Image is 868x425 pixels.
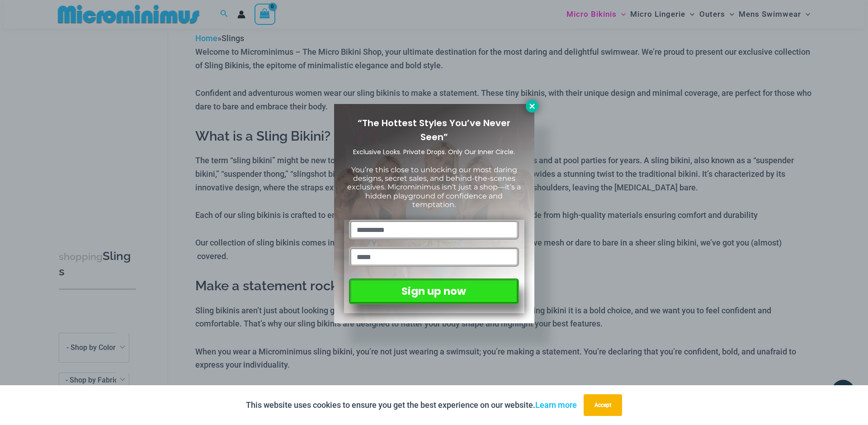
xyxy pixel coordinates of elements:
span: Exclusive Looks. Private Drops. Only Our Inner Circle. [353,147,515,156]
a: Learn more [535,400,577,410]
button: Accept [584,394,622,416]
span: “The Hottest Styles You’ve Never Seen” [358,117,510,143]
p: This website uses cookies to ensure you get the best experience on our website. [246,398,577,412]
button: Close [526,100,538,113]
span: You’re this close to unlocking our most daring designs, secret sales, and behind-the-scenes exclu... [347,165,521,209]
button: Sign up now [349,279,519,304]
